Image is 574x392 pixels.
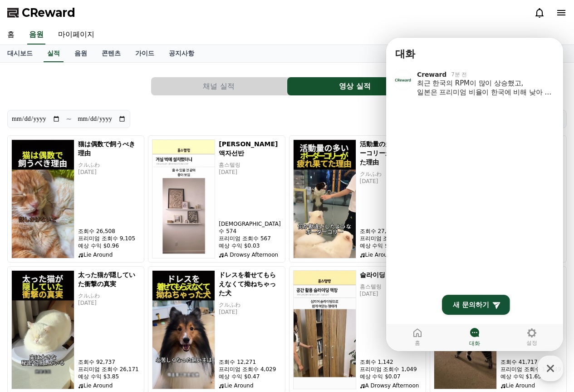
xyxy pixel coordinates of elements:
a: 영상 실적 [287,77,423,95]
img: 슬라이딩 만화책장 [293,270,356,389]
h5: ドレスを着せてもらえなくて拗ねちゃった犬 [219,270,281,298]
img: 太った猫が隠していた衝撃の真実 [11,270,74,389]
h5: [PERSON_NAME] 액자선반 [219,139,281,158]
p: 조회수 1,142 [360,358,422,366]
p: 조회수 26,508 [78,228,140,235]
h5: 슬라이딩 만화책장 [360,270,422,279]
img: 活動量の多いボーダーコリーが疲れ果てた理由 [293,139,356,258]
p: Lie Around [219,382,281,389]
iframe: Channel chat [386,38,563,351]
p: 프리미엄 조회수 567 [219,235,281,242]
p: Lie Around [500,382,563,389]
p: 예상 수익 $0.96 [78,242,140,249]
p: 조회수 41,717 [500,358,563,366]
p: クルふわ [78,292,140,299]
img: 이케아 모슬란다 액자선반 [152,139,215,258]
p: 프리미엄 조회수 13,449 [500,366,563,373]
p: クルふわ [219,301,281,308]
p: クルふわ [360,170,422,178]
img: ドレスを着せてもらえなくて拗ねちゃった犬 [152,270,215,389]
a: 실적 [44,45,64,62]
p: 조회수 92,737 [78,358,140,366]
a: 마이페이지 [51,25,102,45]
p: A Drowsy Afternoon [219,251,281,258]
button: 채널 실적 [151,77,287,95]
img: 猫は偶数で飼うべき理由 [11,139,74,258]
p: 조회수 27,795 [360,228,422,235]
p: ~ [66,114,72,124]
p: [DATE] [78,299,140,307]
p: [DATE] [219,308,281,316]
a: 음원 [67,45,94,62]
p: [DATE] [360,290,422,298]
p: 예상 수익 $1.65 [500,373,563,380]
p: クルふわ [78,161,140,169]
h5: 活動量の多いボーダーコリーが疲れ果てた理由 [360,139,422,167]
h5: 太った猫が隠していた衝撃の真実 [78,270,140,288]
span: CReward [22,5,75,20]
p: 홈스텔링 [219,161,281,169]
a: 채널 실적 [151,77,287,95]
p: [DATE] [219,169,281,176]
p: 프리미엄 조회수 1,049 [360,366,422,373]
p: 예상 수익 $0.47 [219,373,281,380]
p: 홈스텔링 [360,283,422,290]
p: 예상 수익 $0.07 [360,373,422,380]
a: 공지사항 [162,45,201,62]
p: 프리미엄 조회수 26,171 [78,366,140,373]
a: 콘텐츠 [94,45,128,62]
p: 예상 수익 $3.85 [78,373,140,380]
a: 가이드 [128,45,162,62]
button: 영상 실적 [287,77,423,95]
p: [DEMOGRAPHIC_DATA]수 574 [219,220,281,235]
p: [DATE] [78,169,140,176]
p: 프리미엄 조회수 9,105 [78,235,140,242]
h5: 猫は偶数で飼うべき理由 [78,139,140,158]
p: Lie Around [78,382,140,389]
p: 조회수 12,271 [219,358,281,366]
p: 예상 수익 $0.03 [219,242,281,249]
p: A Drowsy Afternoon [360,382,422,389]
button: 이케아 모슬란다 액자선반 [PERSON_NAME] 액자선반 홈스텔링 [DATE] [DEMOGRAPHIC_DATA]수 574 프리미엄 조회수 567 예상 수익 $0.03 A D... [148,135,285,263]
p: Lie Around [360,251,422,258]
button: 活動量の多いボーダーコリーが疲れ果てた理由 活動量の多いボーダーコリーが疲れ果てた理由 クルふわ [DATE] 조회수 27,795 프리미엄 조회수 8,795 예상 수익 $1.26 Lie... [289,135,426,263]
p: 예상 수익 $1.26 [360,242,422,249]
p: [DATE] [360,178,422,185]
a: 음원 [27,25,45,45]
button: 猫は偶数で飼うべき理由 猫は偶数で飼うべき理由 クルふわ [DATE] 조회수 26,508 프리미엄 조회수 9,105 예상 수익 $0.96 Lie Around [7,135,144,263]
a: CReward [7,5,75,20]
p: 프리미엄 조회수 8,795 [360,235,422,242]
p: Lie Around [78,251,140,258]
p: 프리미엄 조회수 4,029 [219,366,281,373]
